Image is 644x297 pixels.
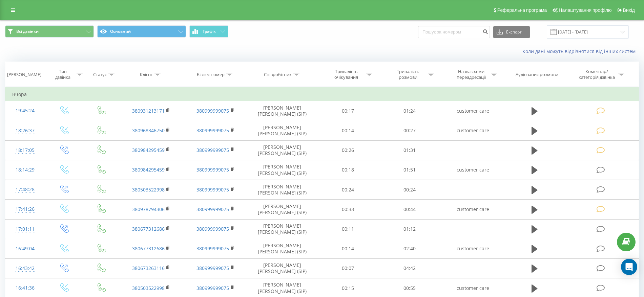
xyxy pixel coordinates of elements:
div: Тип дзвінка [51,69,75,80]
td: customer care [441,239,505,258]
span: Налаштування профілю [559,7,611,13]
div: 19:45:24 [12,104,38,117]
td: 00:27 [379,121,441,140]
a: Коли дані можуть відрізнятися вiд інших систем [522,48,639,54]
div: 16:43:42 [12,262,38,275]
div: Співробітник [264,72,292,77]
a: 380999999075 [196,206,229,212]
a: 380999999075 [196,186,229,193]
a: 380978794306 [132,206,165,212]
a: 380931213171 [132,108,165,114]
a: 380984295459 [132,166,165,173]
a: 380677312686 [132,226,165,232]
td: customer care [441,160,505,180]
a: 380984295459 [132,147,165,153]
a: 380673263116 [132,265,165,271]
td: customer care [441,200,505,219]
button: Всі дзвінки [5,25,94,38]
a: 380968346750 [132,127,165,134]
div: Статус [93,72,107,77]
td: 00:11 [317,219,379,239]
td: [PERSON_NAME] [PERSON_NAME] (SIP) [248,219,317,239]
div: Назва схеми переадресації [453,69,489,80]
td: 00:07 [317,258,379,278]
div: 16:49:04 [12,242,38,255]
div: 18:17:05 [12,144,38,157]
td: customer care [441,101,505,121]
a: 380999999075 [196,285,229,291]
td: 02:40 [379,239,441,258]
div: 17:41:26 [12,203,38,216]
div: 18:14:29 [12,163,38,177]
div: 16:41:36 [12,281,38,295]
span: Всі дзвінки [16,29,39,34]
td: [PERSON_NAME] [PERSON_NAME] (SIP) [248,140,317,160]
a: 380999999075 [196,108,229,114]
td: 00:14 [317,121,379,140]
a: 380503522998 [132,285,165,291]
a: 380999999075 [196,127,229,134]
td: 00:24 [379,180,441,200]
td: 00:14 [317,239,379,258]
span: Графік [203,29,216,34]
a: 380999999075 [196,147,229,153]
a: 380999999075 [196,265,229,271]
td: [PERSON_NAME] [PERSON_NAME] (SIP) [248,101,317,121]
td: 01:51 [379,160,441,180]
div: 17:01:11 [12,223,38,236]
a: 380999999075 [196,166,229,173]
td: [PERSON_NAME] [PERSON_NAME] (SIP) [248,200,317,219]
button: Основний [97,25,186,38]
div: [PERSON_NAME] [7,72,41,77]
td: 01:24 [379,101,441,121]
td: [PERSON_NAME] [PERSON_NAME] (SIP) [248,239,317,258]
button: Експорт [493,26,530,38]
td: Вчора [5,88,639,101]
div: Клієнт [140,72,153,77]
td: 00:17 [317,101,379,121]
input: Пошук за номером [418,26,490,38]
td: [PERSON_NAME] [PERSON_NAME] (SIP) [248,121,317,140]
td: 00:24 [317,180,379,200]
span: Реферальна програма [497,7,547,13]
td: [PERSON_NAME] [PERSON_NAME] (SIP) [248,258,317,278]
div: Аудіозапис розмови [516,72,558,77]
td: 00:26 [317,140,379,160]
span: Вихід [623,7,635,13]
td: [PERSON_NAME] [PERSON_NAME] (SIP) [248,160,317,180]
td: customer care [441,121,505,140]
td: 01:12 [379,219,441,239]
a: 380999999075 [196,226,229,232]
a: 380503522998 [132,186,165,193]
div: Коментар/категорія дзвінка [577,69,617,80]
div: 18:26:37 [12,124,38,137]
div: Тривалість розмови [390,69,426,80]
button: Графік [189,25,228,38]
td: 00:33 [317,200,379,219]
td: 01:31 [379,140,441,160]
div: Бізнес номер [197,72,225,77]
a: 380677312686 [132,245,165,252]
td: 04:42 [379,258,441,278]
div: Тривалість очікування [328,69,365,80]
td: 00:18 [317,160,379,180]
td: [PERSON_NAME] [PERSON_NAME] (SIP) [248,180,317,200]
div: 17:48:28 [12,183,38,196]
div: Open Intercom Messenger [621,259,637,275]
a: 380999999075 [196,245,229,252]
td: 00:44 [379,200,441,219]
